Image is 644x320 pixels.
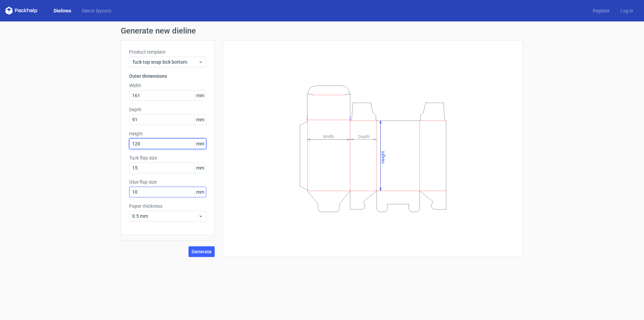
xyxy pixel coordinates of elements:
span: mm [194,163,206,173]
span: mm [194,187,206,197]
span: mm [194,90,206,101]
a: Register [587,7,615,14]
tspan: Width [323,134,334,139]
label: Width [129,82,206,89]
a: Dielines [48,7,76,14]
span: Tuck top snap lock bottom [132,59,198,65]
label: Depth [129,106,206,113]
span: mm [194,115,206,125]
a: Diecut layouts [76,7,117,14]
label: Product template [129,49,206,55]
tspan: Depth [358,134,370,139]
label: Height [129,130,206,137]
button: Generate [189,246,215,257]
label: Tuck flap size [129,154,206,161]
span: 0.5 mm [132,213,198,219]
h3: Outer dimensions [129,73,206,79]
label: Paper thickness [129,203,206,209]
tspan: Height [380,151,385,163]
span: mm [194,139,206,149]
span: Generate [192,249,212,254]
a: Log in [615,7,639,14]
h1: Generate new dieline [121,27,523,35]
label: Glue flap size [129,179,206,185]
